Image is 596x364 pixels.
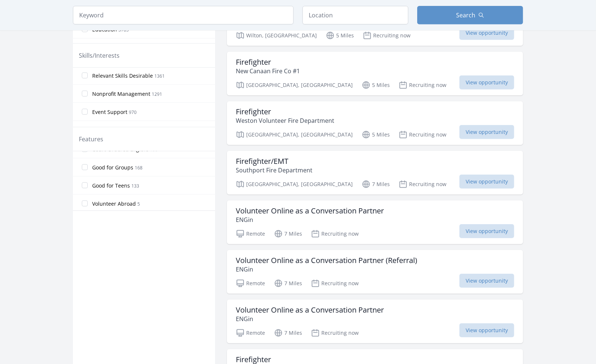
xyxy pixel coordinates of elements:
[92,200,136,208] span: Volunteer Abroad
[137,201,140,207] span: 5
[236,256,417,265] h3: Volunteer Online as a Conversation Partner (Referral)
[236,31,317,40] p: Wilton, [GEOGRAPHIC_DATA]
[82,109,88,115] input: Event Support 970
[399,180,446,189] p: Recruiting now
[82,164,88,170] input: Good for Groups 168
[459,26,514,40] span: View opportunity
[236,116,334,125] p: Weston Volunteer Fire Department
[236,306,384,314] h3: Volunteer Online as a Conversation Partner
[82,91,88,97] input: Nonprofit Management 1291
[399,81,446,90] p: Recruiting now
[236,166,312,175] p: Southport Fire Department
[326,31,354,40] p: 5 Miles
[236,107,334,116] h3: Firefighter
[135,165,143,171] span: 168
[459,175,514,189] span: View opportunity
[274,279,302,288] p: 7 Miles
[236,328,265,337] p: Remote
[399,130,446,139] p: Recruiting now
[236,180,353,189] p: [GEOGRAPHIC_DATA], [GEOGRAPHIC_DATA]
[227,151,523,195] a: Firefighter/EMT Southport Fire Department [GEOGRAPHIC_DATA], [GEOGRAPHIC_DATA] 7 Miles Recruiting...
[363,31,411,40] p: Recruiting now
[274,328,302,337] p: 7 Miles
[236,279,265,288] p: Remote
[362,180,390,189] p: 7 Miles
[236,355,287,364] h3: Firefighter
[236,81,353,90] p: [GEOGRAPHIC_DATA], [GEOGRAPHIC_DATA]
[236,67,300,75] p: New Canaan Fire Co #1
[79,135,103,144] legend: Features
[459,323,514,337] span: View opportunity
[236,229,265,238] p: Remote
[92,90,150,98] span: Nonprofit Management
[311,229,359,238] p: Recruiting now
[459,274,514,288] span: View opportunity
[131,183,139,189] span: 133
[236,265,417,274] p: ENGin
[227,200,523,244] a: Volunteer Online as a Conversation Partner ENGin Remote 7 Miles Recruiting now View opportunity
[236,215,384,224] p: ENGin
[92,108,127,116] span: Event Support
[73,6,294,24] input: Keyword
[227,101,523,145] a: Firefighter Weston Volunteer Fire Department [GEOGRAPHIC_DATA], [GEOGRAPHIC_DATA] 5 Miles Recruit...
[236,130,353,139] p: [GEOGRAPHIC_DATA], [GEOGRAPHIC_DATA]
[129,109,137,115] span: 970
[154,73,165,79] span: 1361
[227,300,523,343] a: Volunteer Online as a Conversation Partner ENGin Remote 7 Miles Recruiting now View opportunity
[152,91,162,97] span: 1291
[456,11,475,20] span: Search
[92,164,133,171] span: Good for Groups
[362,81,390,90] p: 5 Miles
[227,250,523,294] a: Volunteer Online as a Conversation Partner (Referral) ENGin Remote 7 Miles Recruiting now View op...
[236,157,312,166] h3: Firefighter/EMT
[92,72,153,80] span: Relevant Skills Desirable
[459,125,514,139] span: View opportunity
[274,229,302,238] p: 7 Miles
[82,182,88,188] input: Good for Teens 133
[311,279,359,288] p: Recruiting now
[236,314,384,323] p: ENGin
[459,75,514,90] span: View opportunity
[236,58,300,67] h3: Firefighter
[236,206,384,215] h3: Volunteer Online as a Conversation Partner
[92,182,130,189] span: Good for Teens
[459,224,514,238] span: View opportunity
[92,127,120,134] span: Leadership
[417,6,523,24] button: Search
[82,73,88,78] input: Relevant Skills Desirable 1361
[82,200,88,206] input: Volunteer Abroad 5
[362,130,390,139] p: 5 Miles
[227,52,523,95] a: Firefighter New Canaan Fire Co #1 [GEOGRAPHIC_DATA], [GEOGRAPHIC_DATA] 5 Miles Recruiting now Vie...
[302,6,408,24] input: Location
[311,328,359,337] p: Recruiting now
[79,51,120,60] legend: Skills/Interests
